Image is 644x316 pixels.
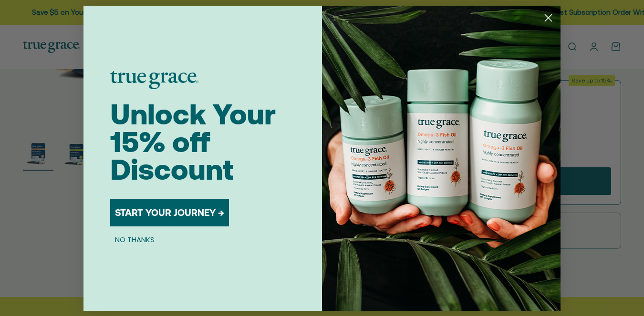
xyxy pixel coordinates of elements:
[322,6,561,311] img: 098727d5-50f8-4f9b-9554-844bb8da1403.jpeg
[110,199,229,226] button: START YOUR JOURNEY →
[110,234,159,245] button: NO THANKS
[540,10,557,26] button: Close dialog
[110,71,198,89] img: logo placeholder
[110,98,276,186] span: Unlock Your 15% off Discount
